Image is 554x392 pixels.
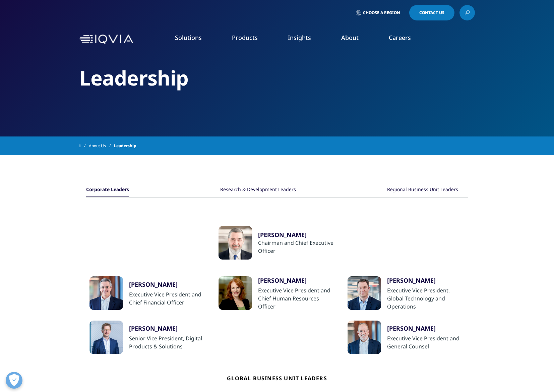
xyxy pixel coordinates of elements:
button: Open Preferences [6,372,22,389]
div: Executive Vice President and General Counsel [387,334,465,350]
div: [PERSON_NAME] [387,276,465,284]
nav: Primary [136,23,475,55]
span: Contact Us [419,11,444,15]
span: Choose a Region [363,10,400,15]
div: [PERSON_NAME] [129,280,207,288]
button: Regional Business Unit Leaders [387,183,458,197]
div: Chairman and Chief Executive Officer [258,239,336,255]
h2: Leadership [79,65,475,91]
a: [PERSON_NAME] [387,324,465,334]
a: Solutions [175,34,202,42]
span: Leadership [114,140,136,152]
a: About [341,34,359,42]
a: [PERSON_NAME] [129,324,207,334]
a: Contact Us [409,5,454,20]
div: Senior Vice President, Digital Products & Solutions [129,334,207,350]
a: Insights [288,34,311,42]
a: About Us [89,140,114,152]
a: [PERSON_NAME] [387,276,465,286]
div: [PERSON_NAME] [129,324,207,332]
div: [PERSON_NAME] [387,324,465,332]
a: [PERSON_NAME] [258,276,336,286]
div: Executive Vice President, Global Technology and Operations [387,286,465,311]
a: Careers [389,34,411,42]
div: Executive Vice President and Chief Human Resources Officer [258,286,336,311]
button: Corporate Leaders [86,183,129,197]
a: [PERSON_NAME] [129,280,207,290]
a: Products [232,34,258,42]
button: Research & Development Leaders [220,183,296,197]
a: [PERSON_NAME] [258,231,336,239]
img: IQVIA Healthcare Information Technology and Pharma Clinical Research Company [79,35,133,44]
div: Executive Vice President and Chief Financial Officer [129,290,207,306]
div: [PERSON_NAME] [258,276,336,284]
